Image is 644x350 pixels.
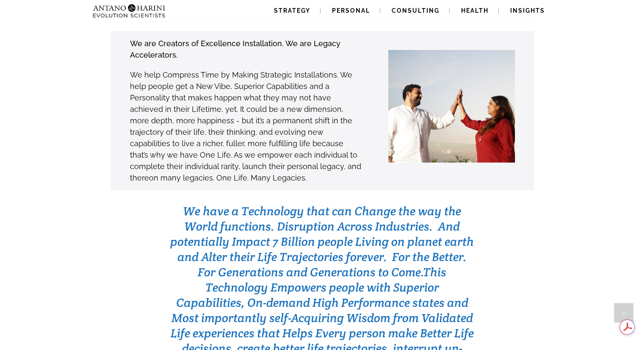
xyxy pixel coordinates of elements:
span: Personal [332,7,370,14]
span: Insights [510,7,545,14]
span: Health [461,7,489,14]
span: We have a Technology that can Change the way the World functions. Disruption Across Industries. A... [170,203,474,280]
strong: We are Creators of Excellence Installation. We are Legacy Accelerators. [130,39,340,59]
p: We help Compress Time by Making Strategic Installations. We help people get a New Vibe, Superior ... [130,69,362,183]
span: Strategy [274,7,310,14]
img: AH [363,50,532,163]
span: Consulting [392,7,439,14]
